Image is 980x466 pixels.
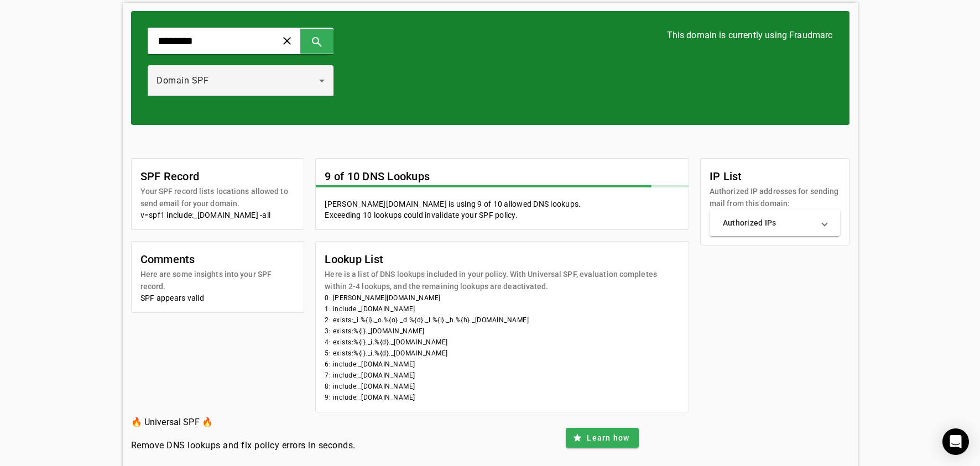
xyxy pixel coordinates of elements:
[325,167,430,185] mat-card-title: 9 of 10 DNS Lookups
[316,198,689,229] mat-card-content: [PERSON_NAME][DOMAIN_NAME] is using 9 of 10 allowed DNS lookups. Exceeding 10 lookups could inval...
[667,28,833,43] h3: This domain is currently using Fraudmarc
[325,250,680,268] mat-card-title: Lookup List
[140,210,295,221] div: v=spf1 include:_[DOMAIN_NAME] -all
[325,315,680,326] li: 2: exists:_i.%{i}._o.%{o}._d.%{d}._l.%{l}._h.%{h}._[DOMAIN_NAME]
[587,432,629,443] span: Learn how
[325,303,680,315] li: 1: include:_[DOMAIN_NAME]
[140,268,295,292] mat-card-subtitle: Here are some insights into your SPF record.
[710,210,840,236] mat-expansion-panel-header: Authorized IPs
[140,292,295,303] div: SPF appears valid
[131,439,356,452] h4: Remove DNS lookups and fix policy errors in seconds.
[325,348,680,359] li: 5: exists:%{i}._i.%{d}._[DOMAIN_NAME]
[140,167,295,185] mat-card-title: SPF Record
[325,370,680,381] li: 7: include:_[DOMAIN_NAME]
[723,217,814,228] mat-panel-title: Authorized IPs
[566,428,638,448] button: Learn how
[325,337,680,348] li: 4: exists:%{i}._i.%{d}._[DOMAIN_NAME]
[140,250,295,268] mat-card-title: Comments
[157,75,208,86] span: Domain SPF
[131,415,356,430] h3: 🔥 Universal SPF 🔥
[710,167,840,185] mat-card-title: IP List
[140,185,295,210] mat-card-subtitle: Your SPF record lists locations allowed to send email for your domain.
[942,428,969,455] div: Open Intercom Messenger
[325,268,680,292] mat-card-subtitle: Here is a list of DNS lookups included in your policy. With Universal SPF, evaluation completes w...
[325,392,680,403] li: 9: include:_[DOMAIN_NAME]
[325,326,680,337] li: 3: exists:%{i}._[DOMAIN_NAME]
[710,185,840,210] mat-card-subtitle: Authorized IP addresses for sending mail from this domain:
[325,359,680,370] li: 6: include:_[DOMAIN_NAME]
[325,292,680,303] li: 0: [PERSON_NAME][DOMAIN_NAME]
[325,381,680,392] li: 8: include:_[DOMAIN_NAME]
